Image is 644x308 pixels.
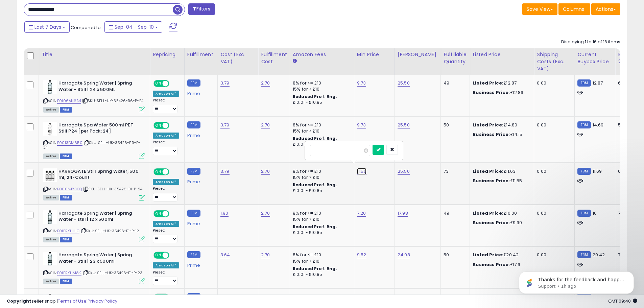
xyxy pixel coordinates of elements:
[57,228,79,234] a: B01ERYHIHC
[473,122,529,128] div: £14.80
[187,168,200,175] small: FBM
[293,266,337,271] b: Reduced Prof. Rng.
[444,252,464,258] div: 50
[153,140,179,155] div: Preset:
[43,210,145,242] div: ASIN:
[293,86,349,92] div: 15% for > £10
[293,51,351,58] div: Amazon Fees
[357,122,366,128] a: 9.73
[188,3,215,15] button: Filters
[398,80,410,87] a: 25.50
[220,122,230,128] a: 3.79
[115,24,154,30] span: Sep-04 - Sep-10
[58,252,141,266] b: Harrogate Spring Water | Spring Water - Still | 23 x 500ml
[43,168,145,200] div: ASIN:
[187,260,212,268] div: Prime
[60,195,72,200] span: FBM
[187,79,200,87] small: FBM
[593,252,605,258] span: 20.42
[58,122,141,136] b: Harrogate Spa Water 500ml PET Still P24 [per Pack: 24]
[43,153,59,159] span: All listings currently available for purchase on Amazon
[187,218,212,227] div: Prime
[43,122,145,158] div: ASIN:
[293,188,349,194] div: £10.01 - £10.85
[187,121,200,128] small: FBM
[153,98,179,113] div: Preset:
[187,51,215,58] div: Fulfillment
[293,182,337,188] b: Reduced Prof. Rng.
[43,168,57,182] img: 41NkH+ZCFmL._SL40_.jpg
[293,142,349,147] div: £10.01 - £10.85
[220,51,255,65] div: Cost (Exc. VAT)
[537,210,569,216] div: 0.00
[293,94,337,99] b: Reduced Prof. Rng.
[473,210,503,216] b: Listed Price:
[522,3,557,15] button: Save View
[537,252,569,258] div: 0.00
[398,168,410,175] a: 25.50
[24,21,70,33] button: Last 7 Days
[444,168,464,174] div: 73
[154,122,163,128] span: ON
[473,89,510,96] b: Business Price:
[58,298,87,304] a: Terms of Use
[293,230,349,236] div: £10.01 - £10.85
[153,186,179,202] div: Preset:
[473,131,510,138] b: Business Price:
[43,252,145,283] div: ASIN:
[60,107,72,113] span: FBM
[7,298,117,305] div: seller snap | |
[187,88,212,96] div: Prime
[357,51,392,58] div: Min Price
[187,251,200,258] small: FBM
[220,210,229,217] a: 1.90
[80,228,139,234] span: | SKU: SELL-UK-35426-B1-P-12
[42,51,147,58] div: Title
[168,211,179,216] span: OFF
[261,51,287,65] div: Fulfillment Cost
[577,168,591,175] small: FBM
[473,132,529,138] div: £14.15
[293,258,349,264] div: 15% for > £10
[444,122,464,128] div: 50
[357,168,366,175] a: 11.55
[444,51,467,65] div: Fulfillable Quantity
[57,98,81,104] a: B0106AN6A4
[220,80,230,87] a: 3.79
[293,210,349,216] div: 8% for <= £10
[444,80,464,86] div: 49
[60,237,72,242] span: FBM
[261,122,270,128] a: 2.70
[398,122,410,128] a: 25.50
[293,100,349,105] div: £10.01 - £10.85
[34,24,61,30] span: Last 7 Days
[473,80,503,86] b: Listed Price:
[473,177,510,184] b: Business Price:
[398,210,408,217] a: 17.98
[153,91,179,97] div: Amazon AI *
[618,168,640,174] div: 0%
[537,168,569,174] div: 0.00
[82,270,143,276] span: | SKU: SELL-UK-35426-B1-P-23
[261,80,270,87] a: 2.70
[577,251,591,258] small: FBM
[473,210,529,216] div: £10.00
[43,279,59,284] span: All listings currently available for purchase on Amazon
[561,39,620,45] div: Displaying 1 to 16 of 16 items
[577,79,591,87] small: FBM
[60,279,72,284] span: FBM
[558,3,590,15] button: Columns
[537,51,572,72] div: Shipping Costs (Exc. VAT)
[618,122,640,128] div: 54%
[398,51,438,58] div: [PERSON_NAME]
[82,98,144,103] span: | SKU: SELL-UK-35426-B6-P-24
[293,216,349,222] div: 15% for > £10
[444,210,464,216] div: 49
[357,210,366,217] a: 7.20
[220,168,230,175] a: 3.79
[43,140,140,150] span: | SKU: SELL-UK-35426-B9-P-24
[57,140,82,146] a: B0013DM650
[153,228,179,243] div: Preset:
[168,122,179,128] span: OFF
